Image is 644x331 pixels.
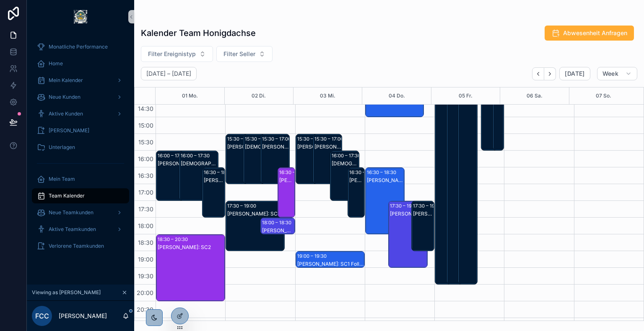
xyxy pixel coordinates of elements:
div: 16:00 – 17:30 [332,151,363,160]
span: Abwesenheit Anfragen [563,29,627,37]
button: Select Button [216,46,273,62]
div: [PERSON_NAME]: SC2 [158,244,224,251]
div: 15:30 – 17:00 [227,135,258,143]
span: Team Kalender [49,192,85,199]
button: Select Button [141,46,213,62]
div: 15:30 – 17:00[PERSON_NAME]: SC1 [226,134,254,184]
div: [PERSON_NAME]: SC1 [227,144,254,150]
span: 15:00 [136,122,156,129]
button: [DATE] [559,67,590,80]
div: 07 So. [596,87,611,104]
div: 17:30 – 19:00 [413,202,444,210]
button: 05 Fr. [459,87,473,104]
a: Neue Teamkunden [32,205,129,220]
div: 16:00 – 17:30[DEMOGRAPHIC_DATA][PERSON_NAME]: SC1 [330,151,359,200]
div: [PERSON_NAME]: SC1 [227,210,283,217]
h2: [DATE] – [DATE] [146,69,191,78]
span: 17:30 [136,205,156,213]
div: [PERSON_NAME]: SC1 Follow Up [279,177,294,184]
div: 16:00 – 17:30 [158,151,189,160]
span: 16:30 [136,172,156,179]
span: 19:00 [136,256,156,263]
div: [PERSON_NAME]: SC1 Follow Up [297,261,364,267]
div: 16:30 – 18:30[PERSON_NAME]: SC2 [366,168,404,234]
button: 01 Mo. [182,87,198,104]
button: 06 Sa. [527,87,543,104]
h1: Kalender Team Honigdachse [141,27,256,39]
div: 16:30 – 18:30 [367,168,398,177]
div: 17:30 – 19:30 [390,202,421,210]
div: 15:30 – 17:00[PERSON_NAME]: SC1 [261,134,289,184]
a: Aktive Kunden [32,106,129,121]
div: 15:30 – 17:00[PERSON_NAME]: SC1 [313,134,342,184]
div: 16:30 – 18:00 [204,168,235,177]
div: [DEMOGRAPHIC_DATA][PERSON_NAME]: SC1 [181,160,218,167]
button: Abwesenheit Anfragen [545,26,634,41]
div: [PERSON_NAME]: SC1 [314,144,341,150]
a: Monatliche Performance [32,39,129,54]
div: 16:00 – 17:30[PERSON_NAME]: SC1 [156,151,195,200]
div: scrollable content [27,33,134,264]
div: [PERSON_NAME]: SC2 [367,177,404,184]
a: Team Kalender [32,188,129,203]
div: 15:30 – 17:00 [314,135,345,143]
div: 17:30 – 19:30[PERSON_NAME]: SC2 [389,201,427,267]
a: Aktive Teamkunden [32,222,129,237]
div: [PERSON_NAME]: SC1 [262,144,289,150]
span: 14:30 [136,105,156,112]
button: 04 Do. [389,87,405,104]
img: App logo [74,10,87,23]
div: 16:30 – 18:00 [349,168,381,177]
div: 18:00 – 18:30[PERSON_NAME]: SC1 Follow Up [261,218,295,234]
div: 15:30 – 17:00 [297,135,328,143]
span: Mein Team [49,176,75,182]
p: [PERSON_NAME] [59,312,107,320]
div: 16:30 – 18:00[PERSON_NAME]: SC1 [348,168,364,217]
div: 15:30 – 17:00[DEMOGRAPHIC_DATA][PERSON_NAME]: SC1 [244,134,272,184]
div: 17:30 – 19:00 [227,202,258,210]
span: FCC [35,311,49,321]
a: Verlorene Teamkunden [32,239,129,254]
span: 15:30 [136,139,156,146]
div: 16:30 – 18:00[PERSON_NAME]: SC1 [203,168,225,217]
span: [DATE] [565,70,584,77]
div: 16:00 – 17:30[DEMOGRAPHIC_DATA][PERSON_NAME]: SC1 [179,151,218,200]
button: Next [544,67,556,80]
div: 15:30 – 17:00 [245,135,276,143]
span: Mein Kalender [49,77,83,84]
span: Aktive Teamkunden [49,226,96,233]
div: [PERSON_NAME]: SC1 [413,210,434,217]
div: [PERSON_NAME]: SC1 [297,144,324,150]
span: Unterlagen [49,144,75,151]
a: Mein Kalender [32,73,129,88]
div: [PERSON_NAME]: SC2 [390,210,427,217]
span: Aktive Kunden [49,110,83,117]
span: Filter Seller [223,50,255,58]
div: [PERSON_NAME]: SC1 [349,177,364,184]
span: 19:30 [136,272,156,280]
span: Neue Kunden [49,94,80,100]
span: Neue Teamkunden [49,209,93,216]
div: 17:30 – 19:00[PERSON_NAME]: SC1 [412,201,434,251]
span: [PERSON_NAME] [49,127,89,134]
div: 18:30 – 20:30[PERSON_NAME]: SC2 [156,235,225,301]
div: [PERSON_NAME]: SC1 Follow Up [262,227,294,234]
span: 16:00 [136,155,156,162]
span: 20:00 [135,289,156,296]
a: Mein Team [32,172,129,187]
div: 18:30 – 20:30 [158,235,190,244]
span: Week [602,70,618,77]
span: 18:00 [136,222,156,229]
span: 17:00 [136,189,156,196]
a: [PERSON_NAME] [32,123,129,138]
div: [PERSON_NAME]: SC1 [204,177,224,184]
span: Monatliche Performance [49,44,108,50]
div: 17:30 – 19:00[PERSON_NAME]: SC1 [226,201,284,251]
a: Unterlagen [32,140,129,155]
div: [DEMOGRAPHIC_DATA][PERSON_NAME]: SC1 [332,160,358,167]
span: 20:30 [135,306,156,313]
